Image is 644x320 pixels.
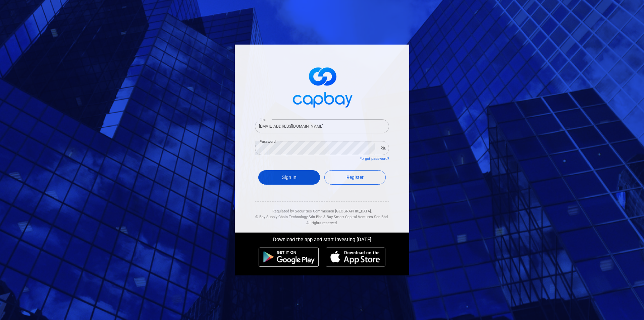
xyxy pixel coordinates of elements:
[326,247,385,267] img: ios
[230,233,414,244] div: Download the app and start investing [DATE]
[288,61,356,111] img: logo
[346,175,364,180] span: Register
[260,139,276,144] label: Password
[327,215,389,219] span: Bay Smart Capital Ventures Sdn Bhd.
[255,215,322,219] span: © Bay Supply Chain Technology Sdn Bhd
[324,170,386,185] a: Register
[255,202,389,226] div: Regulated by Securities Commission [GEOGRAPHIC_DATA]. & All rights reserved.
[360,156,389,161] a: Forgot password?
[259,247,319,267] img: android
[258,170,320,185] button: Sign In
[260,117,268,122] label: Email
